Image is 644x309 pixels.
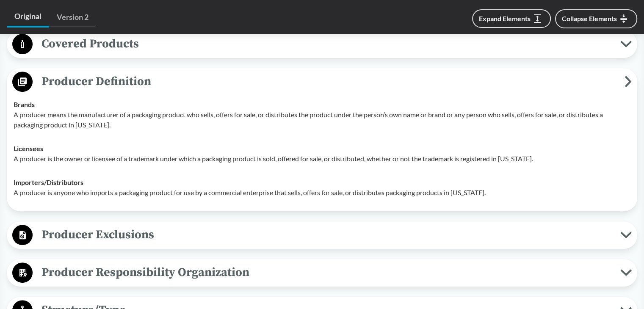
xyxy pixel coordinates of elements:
span: Producer Definition [33,72,625,91]
span: Producer Responsibility Organization [33,263,620,282]
strong: Importers/​Distributors [14,178,83,186]
button: Expand Elements [472,9,551,28]
span: Producer Exclusions [33,225,620,244]
a: Version 2 [49,8,96,27]
strong: Brands [14,100,35,108]
a: Original [7,7,49,28]
p: A producer means the manufacturer of a packaging product who sells, offers for sale, or distribut... [14,110,630,130]
p: A producer is anyone who imports a packaging product for use by a commercial enterprise that sell... [14,188,630,198]
button: Producer Responsibility Organization [10,262,634,284]
button: Producer Exclusions [10,224,634,246]
strong: Licensees [14,144,43,152]
button: Covered Products [10,33,634,55]
button: Producer Definition [10,71,634,93]
p: A producer is the owner or licensee of a trademark under which a packaging product is sold, offer... [14,154,630,164]
span: Covered Products [33,34,620,53]
button: Collapse Elements [555,9,637,28]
